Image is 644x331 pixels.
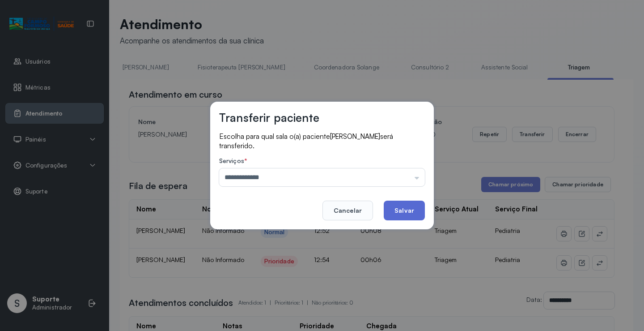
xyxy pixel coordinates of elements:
span: Serviços [219,157,244,164]
button: Salvar [384,201,425,220]
span: [PERSON_NAME] [330,132,380,141]
button: Cancelar [322,201,373,220]
h3: Transferir paciente [219,111,319,125]
p: Escolha para qual sala o(a) paciente será transferido. [219,132,425,150]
